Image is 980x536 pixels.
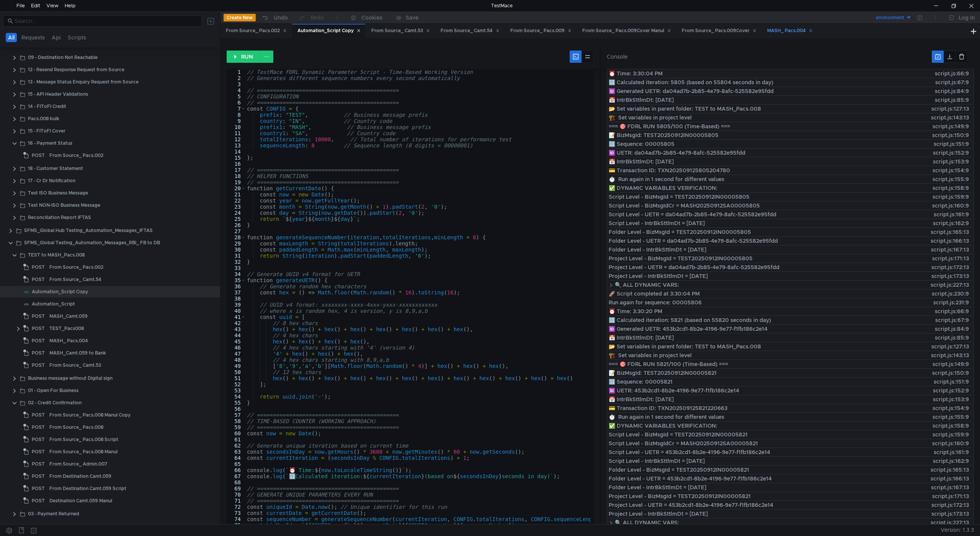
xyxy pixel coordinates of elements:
[227,265,246,271] div: 33
[227,461,246,467] div: 65
[28,52,98,63] div: 09 - Destination Not Reachable
[227,369,246,375] div: 50
[609,457,705,465] span: Script Level - IntrBkSttlmDt = [DATE]
[609,184,717,192] span: ✅ DYNAMIC VARIABLES VERIFICATION:
[930,157,972,166] span: script.js:153:9
[928,228,972,236] span: script.js:165:13
[227,510,246,516] div: 73
[931,210,972,219] span: script.js:161:9
[227,449,246,455] div: 63
[609,237,778,245] span: Folder Level - UETR = da04ad7b-2b85-4e79-8afc-525582e95fdd
[227,155,246,161] div: 15
[227,185,246,191] div: 20
[929,430,972,439] span: script.js:159:9
[227,357,246,363] div: 48
[226,27,287,35] div: From Source_ Pacs.002
[227,424,246,430] div: 59
[931,377,972,386] span: script.js:151:9
[609,351,692,360] span: 🏗️ Set variables in project level
[28,175,75,186] div: 17 - Cr Dr Notification
[609,448,770,456] span: Script Level - UETR = 453b2cd1-8b2e-4196-9e77-f1fb186c2e14
[227,289,246,296] div: 37
[928,351,972,360] span: script.js:143:13
[227,443,246,449] div: 62
[227,345,246,351] div: 46
[929,439,972,448] span: script.js:160:9
[32,422,45,433] span: POST
[32,335,45,346] span: POST
[227,142,246,149] div: 13
[227,467,246,473] div: 66
[227,326,246,332] div: 43
[227,302,246,308] div: 39
[49,274,101,285] div: From Source_ Camt.54
[227,492,246,498] div: 70
[49,33,63,42] button: Api
[928,272,972,280] span: script.js:173:13
[227,363,246,369] div: 49
[227,516,246,522] div: 74
[609,483,706,492] span: Folder Level - IntrBkSttlmDt = [DATE]
[609,439,758,448] span: Script Level - BizMsgIdCr = MASH20250912SA00005821
[227,406,246,412] div: 56
[929,422,972,430] span: script.js:158:9
[682,27,756,35] div: From Source_ Pacs.009Cover
[28,249,85,261] div: TEST to MASH_Pacs.008
[32,495,45,507] span: POST
[227,436,246,443] div: 61
[582,27,671,35] div: From Source_ Pacs.009Cover Manul
[929,254,972,263] span: script.js:171:13
[929,413,972,421] span: script.js:155:9
[609,166,730,175] span: 💳 Transaction ID: TXN202509125805204780
[65,33,88,42] button: Scripts
[227,100,246,106] div: 6
[32,434,45,445] span: POST
[227,81,246,87] div: 3
[227,259,246,265] div: 32
[609,113,692,122] span: 🏗️ Set variables in project level
[28,76,139,88] div: 13 - Message Status Enquiry Request from Source
[609,272,708,280] span: Project Level - IntrBkSttlmDt = [DATE]
[609,254,753,263] span: Project Level - BizMsgId = TEST20250912IN00005805
[227,400,246,406] div: 55
[930,298,972,307] span: script.js:231:9
[609,510,708,518] span: Project Level - IntrBkSttlmDt = [DATE]
[928,483,972,492] span: script.js:167:13
[28,199,100,211] div: Test NON-ISO Business Message
[609,289,700,298] span: 🚀 Script completed at 3:30:04 PM
[609,69,663,78] span: ⏰ Time: 3:30:04 PM
[928,466,972,474] span: script.js:165:13
[227,69,246,75] div: 1
[28,101,66,112] div: 14 - FIToFI Credit
[227,522,246,528] div: 75
[227,191,246,198] div: 21
[49,422,103,433] div: From Source_ Pacs.008
[28,137,72,149] div: 16 - Payment Status
[932,307,972,315] span: script.js:66:9
[929,175,972,183] span: script.js:155:9
[609,466,749,474] span: Folder Level - BizMsgId = TEST20250912IN00005821
[928,342,972,351] span: script.js:127:13
[928,105,972,113] span: script.js:127:13
[227,455,246,461] div: 64
[28,125,65,137] div: 15 - FIToFI Cover
[227,204,246,210] div: 23
[227,271,246,277] div: 34
[928,510,972,518] span: script.js:173:13
[227,247,246,253] div: 30
[928,501,972,509] span: script.js:172:13
[227,283,246,289] div: 36
[876,14,904,21] div: environment
[609,149,745,157] span: 🆔 UETR: da04ad7b-2b85-4e79-8afc-525582e95fdd
[930,386,972,395] span: script.js:152:9
[615,518,679,527] span: 🔍 ALL DYNAMIC VARS:
[19,33,47,42] button: Requests
[227,498,246,504] div: 71
[932,96,972,104] span: script.js:85:9
[227,198,246,204] div: 22
[274,13,288,22] div: Undo
[49,495,112,507] div: Destination Camt.059 Manul
[224,14,256,21] button: Create New
[227,130,246,136] div: 11
[227,277,246,283] div: 35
